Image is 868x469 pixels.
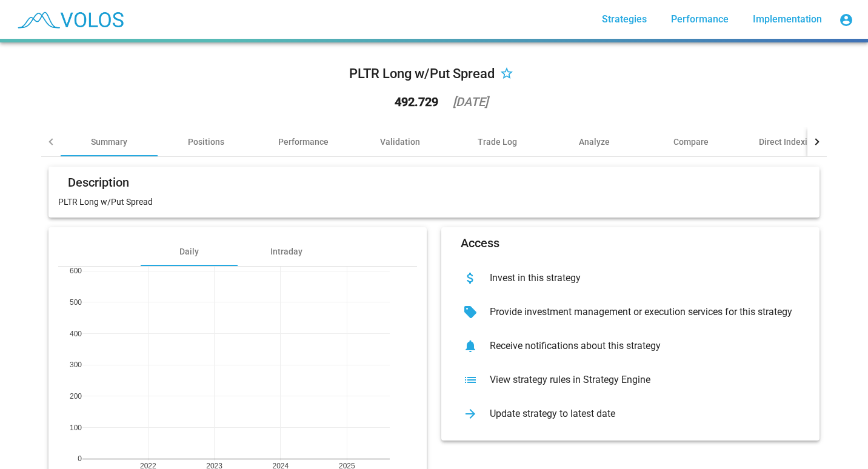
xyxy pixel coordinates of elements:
[478,136,517,148] div: Trade Log
[759,136,817,148] div: Direct Indexing
[451,261,810,295] button: Invest in this strategy
[395,96,438,108] div: 492.729
[179,245,199,258] div: Daily
[661,8,738,30] a: Performance
[592,8,656,30] a: Strategies
[839,13,853,27] mat-icon: account_circle
[480,374,800,386] div: View strategy rules in Strategy Engine
[451,329,810,363] button: Receive notifications about this strategy
[461,336,480,356] mat-icon: notifications
[480,306,800,318] div: Provide investment management or execution services for this strategy
[270,245,302,258] div: Intraday
[480,272,800,284] div: Invest in this strategy
[671,13,729,25] span: Performance
[743,8,832,30] a: Implementation
[461,268,480,288] mat-icon: attach_money
[453,96,488,108] div: [DATE]
[10,4,130,35] img: blue_transparent.png
[188,136,224,148] div: Positions
[451,363,810,397] button: View strategy rules in Strategy Engine
[461,237,499,249] mat-card-title: Access
[68,176,129,188] mat-card-title: Description
[380,136,420,148] div: Validation
[480,408,800,420] div: Update strategy to latest date
[58,196,810,208] p: PLTR Long w/Put Spread
[461,370,480,390] mat-icon: list
[461,404,480,424] mat-icon: arrow_forward
[602,13,647,25] span: Strategies
[349,64,495,84] div: PLTR Long w/Put Spread
[579,136,610,148] div: Analyze
[461,302,480,322] mat-icon: sell
[451,397,810,431] button: Update strategy to latest date
[480,340,800,352] div: Receive notifications about this strategy
[673,136,709,148] div: Compare
[499,67,514,82] mat-icon: star_border
[91,136,127,148] div: Summary
[451,295,810,329] button: Provide investment management or execution services for this strategy
[753,13,822,25] span: Implementation
[278,136,329,148] div: Performance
